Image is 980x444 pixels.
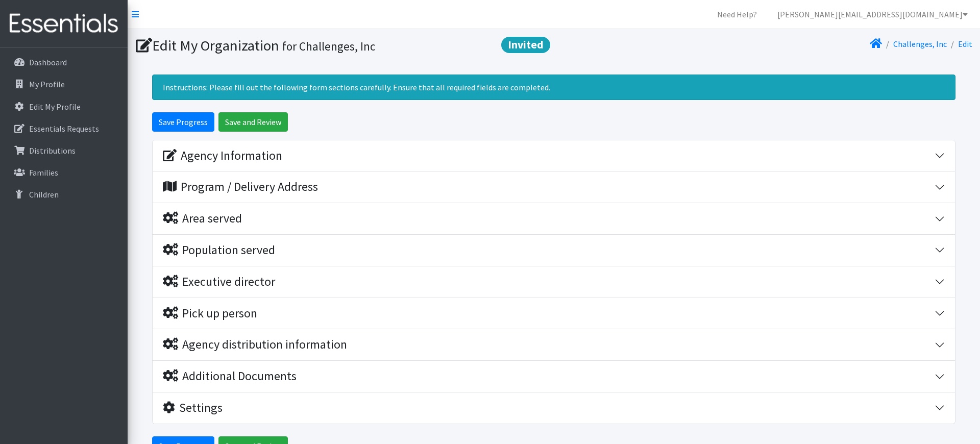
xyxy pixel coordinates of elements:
button: Population served [153,235,955,266]
h1: Edit My Organization [136,37,550,55]
a: Families [4,162,124,183]
p: Children [29,189,59,200]
div: Program / Delivery Address [163,180,318,194]
a: Distributions [4,140,124,161]
div: Agency Information [163,149,282,163]
button: Additional Documents [153,361,955,392]
a: Need Help? [709,4,765,24]
a: [PERSON_NAME][EMAIL_ADDRESS][DOMAIN_NAME] [769,4,976,24]
small: for Challenges, Inc [282,39,375,54]
p: Dashboard [29,57,67,67]
p: Essentials Requests [29,124,99,134]
div: Settings [163,401,223,415]
div: Executive director [163,275,275,289]
button: Executive director [153,266,955,298]
input: Save Progress [152,112,214,132]
a: Dashboard [4,52,124,72]
a: Challenges, Inc [893,39,947,49]
input: Save and Review [218,112,288,132]
a: My Profile [4,74,124,94]
img: HumanEssentials [4,7,124,41]
a: Children [4,184,124,205]
button: Agency distribution information [153,329,955,360]
p: Distributions [29,145,76,156]
div: Area served [163,211,242,226]
p: Families [29,167,58,178]
div: Additional Documents [163,369,297,384]
p: My Profile [29,79,65,89]
p: Edit My Profile [29,102,81,112]
button: Program / Delivery Address [153,171,955,203]
div: Agency distribution information [163,337,347,352]
a: Essentials Requests [4,118,124,139]
a: Edit [958,39,972,49]
div: Pick up person [163,306,257,321]
div: Population served [163,243,275,258]
button: Pick up person [153,298,955,329]
button: Agency Information [153,140,955,171]
button: Area served [153,203,955,234]
span: Invited [501,37,550,53]
a: Edit My Profile [4,96,124,117]
div: Instructions: Please fill out the following form sections carefully. Ensure that all required fie... [152,75,955,100]
button: Settings [153,392,955,424]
